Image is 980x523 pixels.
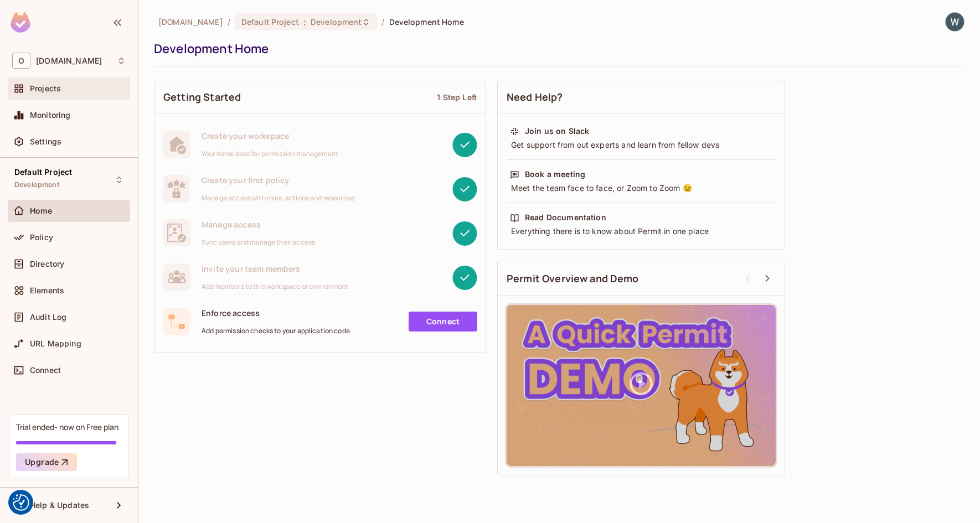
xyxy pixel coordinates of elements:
span: Settings [30,137,61,146]
span: Manage access [202,219,315,230]
div: Join us on Slack [525,126,589,137]
span: URL Mapping [30,339,81,348]
span: Manage access with roles, actions and resources [202,194,354,203]
span: Development [311,17,362,27]
span: Default Project [241,17,299,27]
span: the active workspace [158,17,223,27]
span: Invite your team members [202,263,349,274]
span: Sync users and manage their access [202,238,315,247]
span: Workspace: oxylabs.io [36,56,102,65]
span: Your home base for permission management [202,149,338,158]
span: : [303,18,307,27]
span: Monitoring [30,111,71,120]
span: Create your workspace [202,131,338,141]
div: Read Documentation [525,212,606,223]
span: Development Home [389,17,464,27]
span: Need Help? [507,90,563,104]
span: O [12,53,30,69]
div: Development Home [154,40,959,57]
span: Policy [30,233,53,242]
img: SReyMgAAAABJRU5ErkJggg== [11,12,30,33]
button: Consent Preferences [13,494,29,511]
button: Upgrade [16,453,77,471]
span: Add members to this workspace or environment [202,282,349,291]
span: Getting Started [163,90,241,104]
div: Get support from out experts and learn from fellow devs [510,139,772,151]
a: Connect [409,312,477,332]
span: Development [14,180,59,189]
div: Trial ended- now on Free plan [16,422,118,432]
img: Web Team [946,13,964,31]
span: Enforce access [202,308,350,318]
div: Everything there is to know about Permit in one place [510,226,772,237]
div: Meet the team face to face, or Zoom to Zoom 😉 [510,183,772,194]
span: Help & Updates [30,501,89,510]
img: Revisit consent button [13,494,29,511]
span: Elements [30,286,64,295]
span: Home [30,206,53,215]
span: Audit Log [30,313,66,322]
div: 1 Step Left [437,92,477,102]
span: Permit Overview and Demo [507,272,639,286]
span: Directory [30,260,64,268]
span: Add permission checks to your application code [202,327,350,335]
li: / [381,17,384,27]
div: Book a meeting [525,169,585,180]
span: Default Project [14,168,72,177]
span: Connect [30,366,61,375]
span: Create your first policy [202,175,354,185]
li: / [228,17,230,27]
span: Projects [30,84,61,93]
